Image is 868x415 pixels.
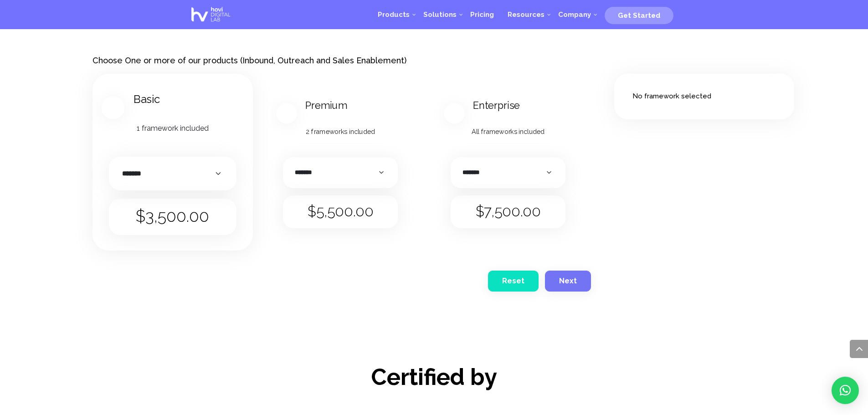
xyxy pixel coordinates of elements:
h2: Choose One or more of our products (Inbound, Outreach and Sales Enablement) [92,56,596,70]
a: Resources [501,1,551,28]
div: No framework selected [632,92,776,101]
a: Products [371,1,416,28]
span: Get Started [618,11,660,20]
bdi: 7,500.00 [475,202,540,219]
span: Solutions [423,10,457,19]
span: Reset [502,277,524,285]
button: Reset [488,271,539,292]
span: Next [559,277,577,285]
a: Get Started [605,8,673,21]
span: $ [475,202,484,219]
h3: Enterprise [464,92,572,120]
h2: Certified by [188,364,680,394]
button: Next [545,271,591,292]
span: $ [307,202,316,219]
h3: Premium [297,92,404,120]
span: Pricing [470,10,494,19]
h3: Basic [124,84,244,115]
span: Company [558,10,591,19]
bdi: 3,500.00 [136,206,209,225]
span: Products [378,10,410,19]
bdi: 5,500.00 [307,202,373,219]
span: $ [136,206,145,225]
a: Company [551,1,598,28]
a: Solutions [416,1,463,28]
p: 2 frameworks included [283,127,398,137]
p: All frameworks included [451,127,565,137]
p: 1 framework included [109,123,236,134]
a: Pricing [463,1,501,28]
span: Resources [508,10,544,19]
